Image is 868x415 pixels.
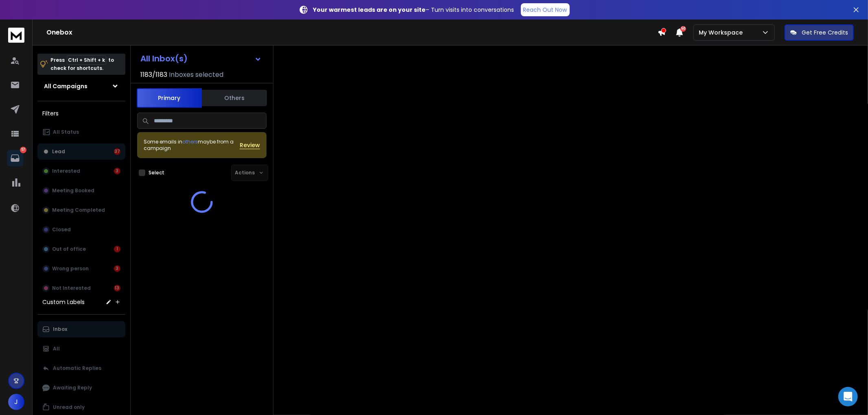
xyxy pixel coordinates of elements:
button: Review [240,141,260,149]
button: Get Free Credits [785,24,854,41]
a: 57 [7,150,23,166]
h1: All Campaigns [44,82,87,90]
span: 50 [680,26,686,32]
span: others [182,138,198,145]
span: 1183 / 1183 [140,70,167,80]
button: J [8,394,24,410]
p: Press to check for shortcuts. [50,56,114,72]
button: All Inbox(s) [134,50,268,67]
strong: Your warmest leads are on your site [313,6,426,14]
button: Others [202,89,267,107]
p: Reach Out Now [523,6,567,14]
h1: All Inbox(s) [140,54,188,63]
div: Some emails in maybe from a campaign [144,139,240,152]
p: My Workspace [699,28,746,37]
p: 57 [20,147,26,153]
h1: Onebox [46,28,658,37]
p: Get Free Credits [802,28,848,37]
h3: Filters [37,108,125,119]
a: Reach Out Now [521,3,570,16]
img: logo [8,28,24,43]
span: Ctrl + Shift + k [67,55,106,65]
h3: Inboxes selected [169,70,223,80]
h3: Custom Labels [42,298,85,306]
label: Select [149,169,164,176]
div: Open Intercom Messenger [838,387,858,406]
button: Primary [137,88,202,108]
p: – Turn visits into conversations [313,6,514,14]
button: All Campaigns [37,78,125,94]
